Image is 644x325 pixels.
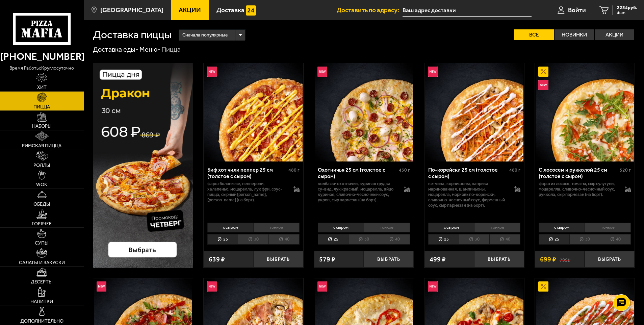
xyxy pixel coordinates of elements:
[93,45,138,53] a: Доставка еды-
[207,181,287,203] p: фарш болоньезе, пепперони, халапеньо, моцарелла, лук фри, соус-пицца, сырный [PERSON_NAME], [PERS...
[424,63,524,161] a: НовинкаПо-корейски 25 см (толстое с сыром)
[19,260,65,265] span: Салаты и закуски
[207,234,238,245] li: 25
[538,80,548,90] img: Новинка
[535,63,635,161] a: АкционныйНовинкаС лососем и рукколой 25 см (толстое с сыром)
[428,67,438,77] img: Новинка
[489,234,520,245] li: 40
[428,281,438,292] img: Новинка
[179,7,201,13] span: Акции
[337,7,403,13] span: Доставить по адресу:
[31,280,53,284] span: Десерты
[474,251,524,268] button: Выбрать
[425,63,523,161] img: По-корейски 25 см (толстое с сыром)
[35,241,49,246] span: Супы
[617,5,637,10] span: 2234 руб.
[161,45,181,54] div: Пицца
[182,29,228,42] span: Сначала популярные
[539,181,618,197] p: фарш из лосося, томаты, сыр сулугуни, моцарелла, сливочно-чесночный соус, руккола, сыр пармезан (...
[288,167,300,173] span: 480 г
[207,167,287,179] div: Биф хот чили пеппер 25 см (толстое с сыром)
[428,234,459,245] li: 25
[268,234,300,245] li: 40
[428,223,474,232] li: с сыром
[317,281,328,292] img: Новинка
[93,29,172,40] h1: Доставка пиццы
[620,167,631,173] span: 520 г
[538,67,548,77] img: Акционный
[32,222,52,226] span: Горячее
[509,167,520,173] span: 480 г
[97,281,107,292] img: Новинка
[364,251,414,268] button: Выбрать
[209,256,225,263] span: 639 ₽
[207,281,217,292] img: Новинка
[514,29,554,40] label: Все
[253,251,303,268] button: Выбрать
[318,223,364,232] li: с сыром
[538,281,548,292] img: Акционный
[33,163,50,168] span: Роллы
[379,234,410,245] li: 40
[585,223,631,232] li: тонкое
[364,223,410,232] li: тонкое
[314,63,414,161] a: НовинкаОхотничья 25 см (толстое с сыром)
[430,256,446,263] span: 499 ₽
[569,234,600,245] li: 30
[428,167,508,179] div: По-корейски 25 см (толстое с сыром)
[539,167,618,179] div: С лососем и рукколой 25 см (толстое с сыром)
[318,167,397,179] div: Охотничья 25 см (толстое с сыром)
[539,234,569,245] li: 25
[399,167,410,173] span: 430 г
[238,234,268,245] li: 30
[317,67,328,77] img: Новинка
[37,85,47,90] span: Хит
[204,63,303,161] img: Биф хот чили пеппер 25 см (толстое с сыром)
[32,124,52,129] span: Наборы
[617,11,637,15] span: 4 шт.
[536,63,634,161] img: С лососем и рукколой 25 см (толстое с сыром)
[139,45,160,53] a: Меню-
[539,223,585,232] li: с сыром
[474,223,520,232] li: тонкое
[318,234,349,245] li: 25
[568,7,586,13] span: Войти
[318,181,397,203] p: колбаски охотничьи, куриная грудка су-вид, лук красный, моцарелла, яйцо куриное, сливочно-чесночн...
[540,256,556,263] span: 699 ₽
[315,63,413,161] img: Охотничья 25 см (толстое с сыром)
[20,319,63,324] span: Дополнительно
[459,234,490,245] li: 30
[595,29,634,40] label: Акции
[403,4,531,17] input: Ваш адрес доставки
[253,223,300,232] li: тонкое
[585,251,635,268] button: Выбрать
[600,234,631,245] li: 40
[348,234,379,245] li: 30
[216,7,244,13] span: Доставка
[36,182,47,187] span: WOK
[204,63,303,161] a: НовинкаБиф хот чили пеппер 25 см (толстое с сыром)
[207,67,217,77] img: Новинка
[246,5,256,16] img: 15daf4d41897b9f0e9f617042186c801.svg
[22,144,61,148] span: Римская пицца
[30,299,53,304] span: Напитки
[555,29,594,40] label: Новинки
[33,105,50,109] span: Пицца
[319,256,335,263] span: 579 ₽
[100,7,163,13] span: [GEOGRAPHIC_DATA]
[207,223,253,232] li: с сыром
[428,181,508,208] p: ветчина, корнишоны, паприка маринованная, шампиньоны, моцарелла, морковь по-корейски, сливочно-че...
[560,256,570,263] s: 799 ₽
[33,202,50,207] span: Обеды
